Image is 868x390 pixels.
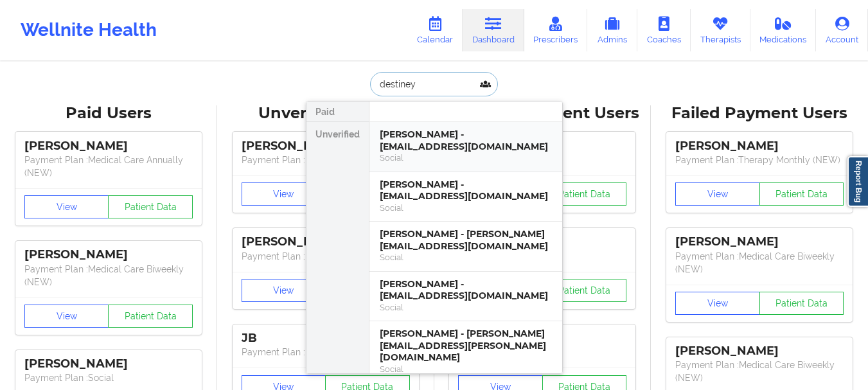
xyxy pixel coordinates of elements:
[675,250,844,276] p: Payment Plan : Medical Care Biweekly (NEW)
[675,182,760,206] button: View
[242,139,410,154] div: [PERSON_NAME]
[108,305,193,328] button: Patient Data
[675,359,844,384] p: Payment Plan : Medical Care Biweekly (NEW)
[242,250,410,263] p: Payment Plan : Unmatched Plan
[24,195,109,218] button: View
[242,279,326,302] button: View
[242,154,410,166] p: Payment Plan : Unmatched Plan
[675,235,844,249] div: [PERSON_NAME]
[24,263,193,288] p: Payment Plan : Medical Care Biweekly (NEW)
[24,139,193,154] div: [PERSON_NAME]
[242,235,410,249] div: [PERSON_NAME]
[759,182,844,206] button: Patient Data
[306,102,369,122] div: Paid
[242,182,326,206] button: View
[380,252,552,263] div: Social
[380,228,552,252] div: [PERSON_NAME] - [PERSON_NAME][EMAIL_ADDRESS][DOMAIN_NAME]
[637,9,691,51] a: Coaches
[524,9,588,51] a: Prescribers
[24,305,109,328] button: View
[24,357,193,371] div: [PERSON_NAME]
[380,278,552,302] div: [PERSON_NAME] - [EMAIL_ADDRESS][DOMAIN_NAME]
[542,182,627,206] button: Patient Data
[242,331,410,346] div: JB
[750,9,817,51] a: Medications
[463,9,524,51] a: Dashboard
[380,364,552,375] div: Social
[816,9,868,51] a: Account
[380,302,552,313] div: Social
[587,9,637,51] a: Admins
[542,279,627,302] button: Patient Data
[24,154,193,179] p: Payment Plan : Medical Care Annually (NEW)
[691,9,750,51] a: Therapists
[108,195,193,218] button: Patient Data
[24,371,193,384] p: Payment Plan : Social
[380,179,552,202] div: [PERSON_NAME] - [EMAIL_ADDRESS][DOMAIN_NAME]
[847,156,868,207] a: Report Bug
[380,129,552,152] div: [PERSON_NAME] - [EMAIL_ADDRESS][DOMAIN_NAME]
[675,139,844,154] div: [PERSON_NAME]
[675,344,844,359] div: [PERSON_NAME]
[660,103,859,123] div: Failed Payment Users
[759,292,844,315] button: Patient Data
[226,103,425,123] div: Unverified Users
[675,154,844,166] p: Payment Plan : Therapy Monthly (NEW)
[242,346,410,359] p: Payment Plan : Unmatched Plan
[380,152,552,163] div: Social
[675,292,760,315] button: View
[380,328,552,364] div: [PERSON_NAME] - [PERSON_NAME][EMAIL_ADDRESS][PERSON_NAME][DOMAIN_NAME]
[407,9,463,51] a: Calendar
[9,103,208,123] div: Paid Users
[380,202,552,213] div: Social
[24,247,193,262] div: [PERSON_NAME]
